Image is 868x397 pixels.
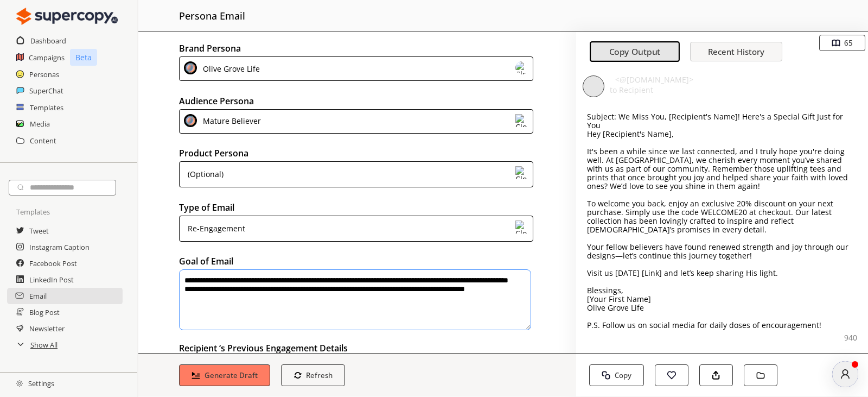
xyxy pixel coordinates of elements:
[819,35,866,51] button: 65
[199,114,261,129] div: Mature Believer
[587,112,857,130] p: Subject: We Miss You, [Recipient's Name]! Here's a Special Gift Just for You
[179,340,535,356] h2: Recipient ‘s Previous Engagement Details
[30,337,58,353] a: Show All
[615,370,631,380] b: Copy
[306,370,333,380] b: Refresh
[29,223,49,239] a: Tweet
[832,361,858,387] button: atlas-launcher
[587,243,857,260] p: Your fellow believers have found renewed strength and joy through our designs—let’s continue this...
[16,5,118,27] img: Close
[515,61,528,74] img: Close
[515,220,528,234] img: Close
[29,304,60,320] a: Blog Post
[281,364,346,386] button: Refresh
[30,116,50,132] a: Media
[29,66,59,83] a: Personas
[179,93,535,109] h2: Audience Persona
[844,38,853,48] b: 65
[515,166,528,179] img: Close
[29,49,65,66] a: Campaigns
[589,364,644,386] button: Copy
[832,361,858,387] div: atlas-message-author-avatar
[179,269,531,330] textarea: textarea-textarea
[184,166,224,182] div: (Optional)
[587,286,857,295] p: Blessings,
[708,46,764,57] b: Recent History
[184,220,245,237] div: Re-Engagement
[29,320,65,337] a: Newsletter
[587,269,857,278] p: Visit us [DATE] [Link] and let’s keep sharing His light.
[179,145,535,161] h2: Product Persona
[179,5,245,26] h2: persona email
[690,42,782,61] button: Recent History
[587,130,857,138] p: Hey [Recipient's Name],
[29,239,90,255] a: Instagram Caption
[587,199,857,234] p: To welcome you back, enjoy an exclusive 20% discount on your next purchase. Simply use the code W...
[179,40,535,56] h2: Brand Persona
[587,147,857,191] p: It's been a while since we last connected, and I truly hope you're doing well. At [GEOGRAPHIC_DAT...
[515,114,528,127] img: Close
[184,114,197,127] img: Close
[199,61,260,76] div: Olive Grove Life
[29,272,74,288] a: LinkedIn Post
[179,364,270,386] button: Generate Draft
[70,49,97,66] p: Beta
[590,42,680,62] button: Copy Output
[29,255,77,272] a: Facebook Post
[29,83,63,99] a: SuperChat
[16,380,23,387] img: Close
[184,61,197,74] img: Close
[587,304,857,312] p: Olive Grove Life
[30,99,63,116] a: Templates
[587,295,857,304] p: [Your First Name]
[30,33,66,49] a: Dashboard
[30,133,56,149] a: Content
[609,46,661,58] b: Copy Output
[29,288,47,304] a: Email
[844,333,857,342] p: 940
[610,86,852,94] p: to Recipient
[205,370,258,380] b: Generate Draft
[615,74,693,85] span: <@[DOMAIN_NAME]>
[179,253,535,269] h2: Goal of Email
[179,199,535,216] h2: Type of Email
